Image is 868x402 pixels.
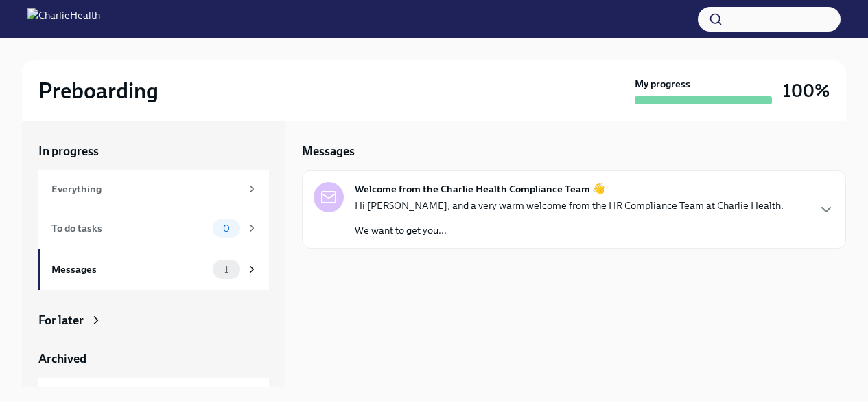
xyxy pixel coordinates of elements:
strong: Welcome from the Charlie Health Compliance Team 👋 [355,182,605,196]
div: Messages [51,262,207,277]
a: Archived [38,350,269,367]
h2: Preboarding [38,77,159,104]
strong: My progress [635,77,690,91]
p: We want to get you... [355,223,784,237]
span: 1 [216,265,237,275]
div: Everything [51,181,240,197]
h3: 100% [783,78,830,103]
h5: Messages [302,143,355,159]
span: 0 [215,223,238,234]
a: For later [38,312,269,328]
img: CharlieHealth [27,8,100,30]
p: Hi [PERSON_NAME], and a very warm welcome from the HR Compliance Team at Charlie Health. [355,199,784,212]
a: Messages1 [38,249,269,290]
a: In progress [38,143,269,159]
div: For later [38,312,84,328]
a: Everything [38,170,269,208]
a: To do tasks0 [38,208,269,249]
div: To do tasks [51,221,207,236]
